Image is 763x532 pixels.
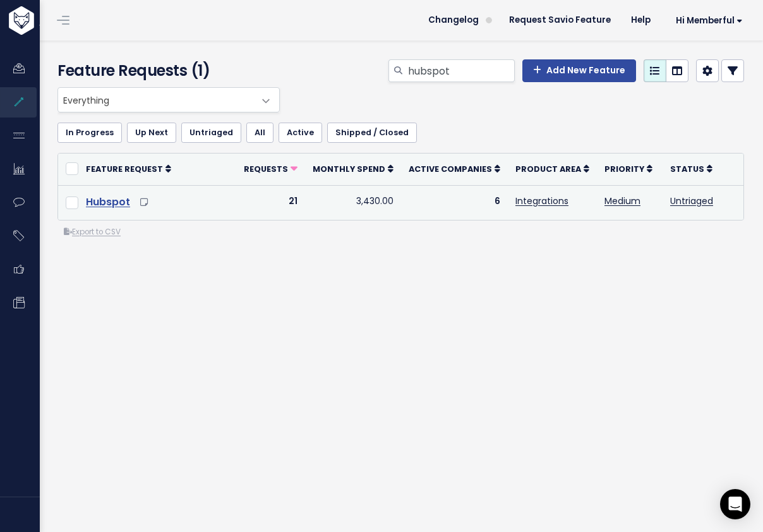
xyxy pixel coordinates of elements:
[57,123,122,143] a: In Progress
[670,164,704,174] span: Status
[244,164,288,174] span: Requests
[409,162,500,175] a: Active companies
[327,123,417,143] a: Shipped / Closed
[181,123,241,143] a: Untriaged
[676,16,743,25] span: Hi Memberful
[522,59,636,82] a: Add New Feature
[720,489,750,519] div: Open Intercom Messenger
[127,123,176,143] a: Up Next
[57,87,280,112] span: Everything
[58,88,254,112] span: Everything
[499,11,621,30] a: Request Savio Feature
[604,164,644,174] span: Priority
[244,162,297,175] a: Requests
[6,6,104,35] img: logo-white.9d6f32f41409.svg
[305,185,401,220] td: 3,430.00
[64,227,121,237] a: Export to CSV
[246,123,273,143] a: All
[86,164,163,174] span: Feature Request
[661,11,753,30] a: Hi Memberful
[670,195,713,207] a: Untriaged
[515,162,589,175] a: Product Area
[401,185,508,220] td: 6
[428,16,479,25] span: Changelog
[604,162,652,175] a: Priority
[86,195,130,209] a: Hubspot
[57,59,274,82] h4: Feature Requests (1)
[313,164,385,174] span: Monthly spend
[313,162,394,175] a: Monthly spend
[515,195,568,207] a: Integrations
[670,162,712,175] a: Status
[279,123,322,143] a: Active
[409,164,492,174] span: Active companies
[236,185,305,220] td: 21
[407,59,515,82] input: Search features...
[604,195,640,207] a: Medium
[621,11,661,30] a: Help
[57,123,744,143] ul: Filter feature requests
[515,164,581,174] span: Product Area
[86,162,171,175] a: Feature Request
